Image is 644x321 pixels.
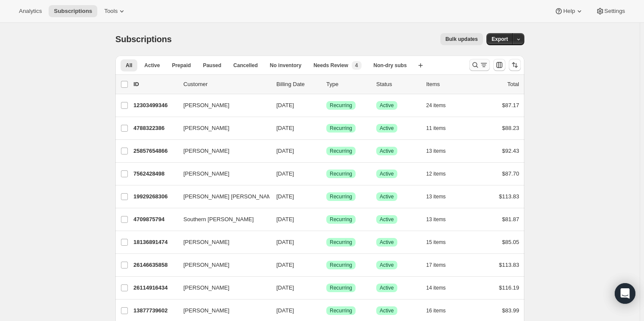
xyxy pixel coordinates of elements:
[183,238,229,247] span: [PERSON_NAME]
[486,33,513,45] button: Export
[133,145,519,157] div: 25857654866[PERSON_NAME][DATE]SuccessRecurringSuccessActive13 items$92.43
[499,284,519,291] span: $116.19
[133,284,176,292] p: 26114916434
[380,102,394,109] span: Active
[276,80,319,89] p: Billing Date
[183,80,269,89] p: Customer
[426,122,455,134] button: 11 items
[178,121,264,135] button: [PERSON_NAME]
[440,33,483,45] button: Bulk updates
[426,282,455,294] button: 14 items
[133,147,176,155] p: 25857654866
[380,125,394,132] span: Active
[133,259,519,271] div: 26146635858[PERSON_NAME][DATE]SuccessRecurringSuccessActive17 items$113.83
[426,284,446,291] span: 14 items
[426,305,455,317] button: 16 items
[133,192,176,201] p: 19929268306
[499,262,519,268] span: $113.83
[549,5,588,17] button: Help
[380,239,394,246] span: Active
[502,170,519,177] span: $87.70
[330,125,352,132] span: Recurring
[502,216,519,222] span: $81.87
[133,306,176,315] p: 13877739602
[426,262,446,269] span: 17 items
[99,5,131,17] button: Tools
[615,283,635,304] div: Open Intercom Messenger
[426,145,455,157] button: 13 items
[276,239,294,245] span: [DATE]
[380,216,394,223] span: Active
[502,102,519,108] span: $87.17
[14,5,47,17] button: Analytics
[183,192,277,201] span: [PERSON_NAME] [PERSON_NAME]
[426,213,455,225] button: 13 items
[183,306,229,315] span: [PERSON_NAME]
[276,102,294,108] span: [DATE]
[330,307,352,314] span: Recurring
[355,62,358,69] span: 4
[426,148,446,154] span: 13 items
[133,80,176,89] p: ID
[376,80,419,89] p: Status
[426,307,446,314] span: 16 items
[426,80,469,89] div: Items
[178,99,264,112] button: [PERSON_NAME]
[104,8,118,15] span: Tools
[426,102,446,109] span: 24 items
[270,62,301,69] span: No inventory
[178,144,264,158] button: [PERSON_NAME]
[178,258,264,272] button: [PERSON_NAME]
[426,191,455,203] button: 13 items
[276,170,294,177] span: [DATE]
[426,99,455,111] button: 24 items
[183,101,229,110] span: [PERSON_NAME]
[133,215,176,224] p: 4709875794
[183,215,254,224] span: Southern [PERSON_NAME]
[446,36,478,43] span: Bulk updates
[426,259,455,271] button: 17 items
[502,148,519,154] span: $92.43
[133,261,176,269] p: 26146635858
[330,148,352,154] span: Recurring
[502,307,519,314] span: $83.99
[133,122,519,134] div: 4788322386[PERSON_NAME][DATE]SuccessRecurringSuccessActive11 items$88.23
[115,34,172,44] span: Subscriptions
[133,236,519,248] div: 18136891474[PERSON_NAME][DATE]SuccessRecurringSuccessActive15 items$85.05
[183,284,229,292] span: [PERSON_NAME]
[276,284,294,291] span: [DATE]
[330,216,352,223] span: Recurring
[183,147,229,155] span: [PERSON_NAME]
[313,62,348,69] span: Needs Review
[426,168,455,180] button: 12 items
[178,190,264,204] button: [PERSON_NAME] [PERSON_NAME]
[426,125,446,132] span: 11 items
[133,213,519,225] div: 4709875794Southern [PERSON_NAME][DATE]SuccessRecurringSuccessActive13 items$81.87
[276,193,294,200] span: [DATE]
[330,284,352,291] span: Recurring
[563,8,575,15] span: Help
[276,307,294,314] span: [DATE]
[133,191,519,203] div: 19929268306[PERSON_NAME] [PERSON_NAME][DATE]SuccessRecurringSuccessActive13 items$113.83
[426,236,455,248] button: 15 items
[133,80,519,89] div: IDCustomerBilling DateTypeStatusItemsTotal
[133,124,176,133] p: 4788322386
[172,62,191,69] span: Prepaid
[183,170,229,178] span: [PERSON_NAME]
[330,193,352,200] span: Recurring
[502,239,519,245] span: $85.05
[380,262,394,269] span: Active
[49,5,97,17] button: Subscriptions
[426,170,446,177] span: 12 items
[144,62,160,69] span: Active
[469,59,490,71] button: Search and filter results
[203,62,221,69] span: Paused
[276,216,294,222] span: [DATE]
[178,281,264,295] button: [PERSON_NAME]
[374,62,407,69] span: Non-dry subs
[276,262,294,268] span: [DATE]
[178,304,264,318] button: [PERSON_NAME]
[330,262,352,269] span: Recurring
[380,284,394,291] span: Active
[326,80,369,89] div: Type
